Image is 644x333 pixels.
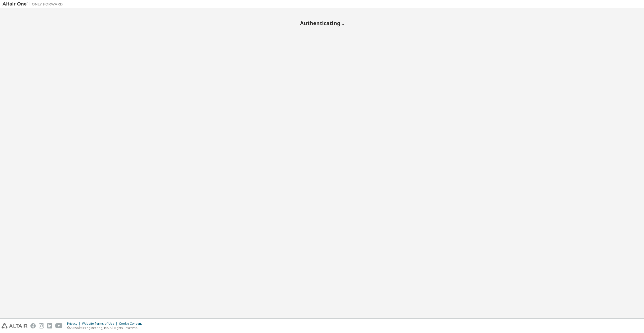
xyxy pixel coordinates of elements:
img: facebook.svg [30,323,36,328]
img: youtube.svg [55,323,63,328]
img: instagram.svg [39,323,44,328]
div: Privacy [67,322,82,326]
img: altair_logo.svg [2,323,27,328]
img: linkedin.svg [47,323,52,328]
p: © 2025 Altair Engineering, Inc. All Rights Reserved. [67,326,145,330]
div: Cookie Consent [119,322,145,326]
div: Website Terms of Use [82,322,119,326]
h2: Authenticating... [3,20,641,26]
img: Altair One [3,2,65,7]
